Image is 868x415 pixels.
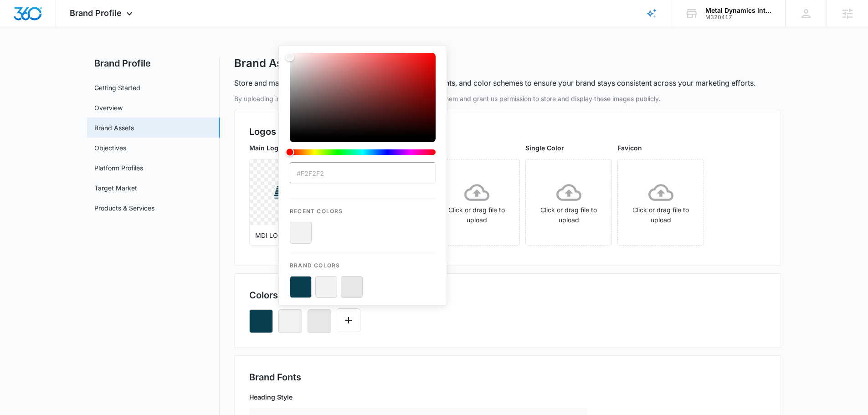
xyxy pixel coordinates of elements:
div: Hue [290,149,436,155]
div: account name [705,7,772,14]
button: Remove [308,309,331,333]
span: Click or drag file to upload [526,159,611,245]
p: Heading Style [249,392,587,402]
img: User uploaded logo [261,167,325,217]
div: Click or drag file to upload [618,180,704,225]
span: Brand Profile [70,8,122,18]
h2: Logos [249,125,766,138]
p: By uploading images, you confirm that you have the legal right to use them and grant us permissio... [234,94,781,103]
h2: Colors [249,288,278,302]
a: Target Market [94,183,137,193]
div: color-picker [290,53,436,162]
p: MDI LOG...eurs.png [255,231,330,240]
div: Click or drag file to upload [434,180,519,225]
p: Single Color [525,143,612,153]
p: Favicon [617,143,704,153]
button: Remove [278,309,302,333]
a: Objectives [94,143,126,153]
p: Recent Colors [290,199,436,215]
button: Remove [249,309,273,333]
div: Color [290,53,436,137]
div: account id [705,14,772,20]
span: Click or drag file to upload [618,159,704,245]
a: Platform Profiles [94,163,143,173]
a: Products & Services [94,203,154,213]
h2: Brand Fonts [249,370,766,384]
p: Icon [433,143,520,153]
p: Store and manage essential brand guidelines such as logos, fonts, and color schemes to ensure you... [234,77,755,88]
div: color-picker-container [290,53,436,298]
span: Click or drag file to upload [434,159,519,245]
a: Getting Started [94,83,140,92]
h2: Brand Profile [87,56,220,70]
p: Main Logo [249,143,336,153]
button: Edit Color [337,308,360,332]
p: Brand Colors [290,253,436,270]
a: Overview [94,103,123,113]
a: Brand Assets [94,123,134,133]
div: Click or drag file to upload [526,180,611,225]
input: color-picker-input [290,162,436,184]
h1: Brand Assets [234,56,304,70]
